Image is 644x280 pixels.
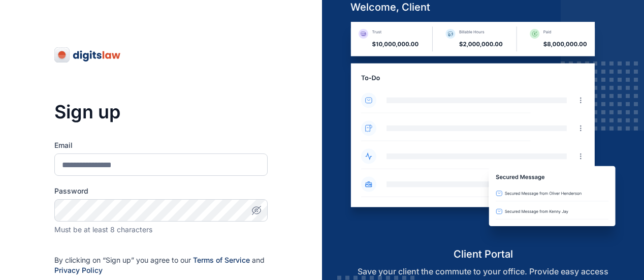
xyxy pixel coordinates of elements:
p: By clicking on “Sign up” you agree to our and [54,255,268,275]
div: Must be at least 8 characters [54,225,268,235]
label: Email [54,140,268,150]
img: digitslaw-logo [54,47,121,63]
h5: client portal [342,247,624,261]
h3: Sign up [54,102,268,122]
a: Privacy Policy [54,266,103,274]
a: Terms of Service [193,256,250,264]
label: Password [54,186,268,196]
img: client-portal [342,22,624,247]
